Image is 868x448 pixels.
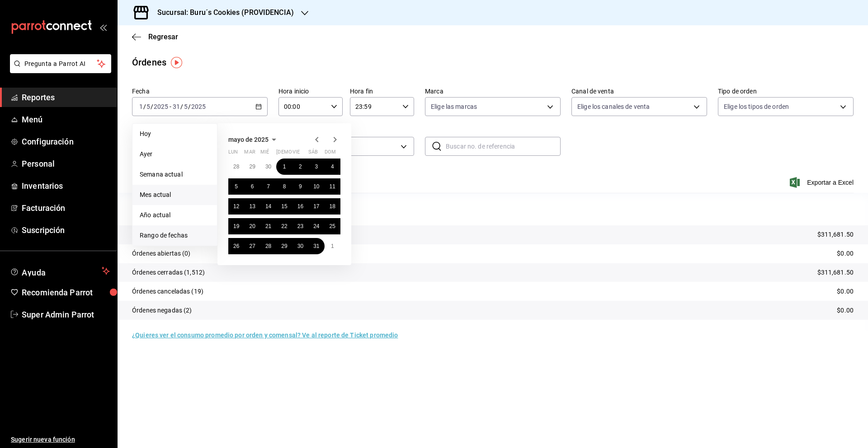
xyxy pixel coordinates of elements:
p: $311,681.50 [817,230,854,239]
span: Recomienda Parrot [22,286,110,299]
span: Menú [22,113,110,126]
abbr: 21 de mayo de 2025 [265,223,271,229]
abbr: 26 de mayo de 2025 [233,243,239,249]
button: 30 de mayo de 2025 [292,238,308,254]
button: 10 de mayo de 2025 [308,178,324,195]
span: Regresar [148,33,178,41]
abbr: 28 de mayo de 2025 [265,243,271,249]
abbr: 1 de junio de 2025 [331,243,334,249]
button: 29 de mayo de 2025 [276,238,292,254]
span: Año actual [140,210,210,220]
input: ---- [191,103,206,110]
button: 22 de mayo de 2025 [276,218,292,234]
button: 13 de mayo de 2025 [244,198,260,215]
input: ---- [153,103,169,110]
span: / [188,103,191,110]
button: 15 de mayo de 2025 [276,198,292,215]
img: Tooltip marker [171,57,182,68]
button: 18 de mayo de 2025 [325,198,340,215]
button: 6 de mayo de 2025 [244,178,260,195]
abbr: 30 de mayo de 2025 [297,243,303,249]
button: 8 de mayo de 2025 [276,178,292,195]
abbr: miércoles [260,149,269,159]
p: $311,681.50 [817,268,854,277]
abbr: sábado [308,149,318,159]
button: 3 de mayo de 2025 [308,159,324,175]
abbr: 30 de abril de 2025 [265,163,271,170]
span: Elige las marcas [431,102,477,111]
button: 7 de mayo de 2025 [260,178,276,195]
button: 11 de mayo de 2025 [325,178,340,195]
span: Reportes [22,91,110,103]
span: Super Admin Parrot [22,308,110,321]
button: 9 de mayo de 2025 [292,178,308,195]
p: $0.00 [837,249,854,258]
a: ¿Quieres ver el consumo promedio por orden y comensal? Ve al reporte de Ticket promedio [132,331,398,339]
div: Órdenes [132,56,166,69]
button: 5 de mayo de 2025 [228,178,244,195]
button: 27 de mayo de 2025 [244,238,260,254]
button: 14 de mayo de 2025 [260,198,276,215]
input: -- [172,103,180,110]
label: Fecha [132,88,268,94]
span: Hoy [140,129,210,139]
button: 21 de mayo de 2025 [260,218,276,234]
input: -- [146,103,151,110]
abbr: 15 de mayo de 2025 [281,203,287,210]
span: Personal [22,158,110,170]
span: Facturación [22,202,110,214]
span: / [151,103,153,110]
abbr: 8 de mayo de 2025 [283,183,286,190]
button: 17 de mayo de 2025 [308,198,324,215]
abbr: 7 de mayo de 2025 [267,183,270,190]
button: 20 de mayo de 2025 [244,218,260,234]
button: open_drawer_menu [99,23,107,31]
span: Mes actual [140,190,210,200]
button: 26 de mayo de 2025 [228,238,244,254]
abbr: 27 de mayo de 2025 [249,243,255,249]
button: 12 de mayo de 2025 [228,198,244,215]
span: mayo de 2025 [228,136,269,143]
abbr: 19 de mayo de 2025 [233,223,239,229]
abbr: 5 de mayo de 2025 [235,183,238,190]
button: Exportar a Excel [792,177,854,188]
abbr: 29 de abril de 2025 [249,163,255,170]
abbr: 17 de mayo de 2025 [313,203,319,210]
span: Inventarios [22,180,110,192]
label: Tipo de orden [718,88,854,94]
button: 31 de mayo de 2025 [308,238,324,254]
button: 30 de abril de 2025 [260,159,276,175]
span: Elige los canales de venta [577,102,650,111]
button: 4 de mayo de 2025 [325,159,340,175]
button: 2 de mayo de 2025 [292,159,308,175]
p: Órdenes canceladas (19) [132,287,203,296]
p: Resumen [132,204,854,215]
p: Órdenes cerradas (1,512) [132,268,205,277]
abbr: 11 de mayo de 2025 [330,183,335,190]
button: mayo de 2025 [228,134,279,145]
abbr: 2 de mayo de 2025 [299,163,302,170]
span: Elige los tipos de orden [724,102,789,111]
span: Pregunta a Parrot AI [24,59,97,69]
abbr: 23 de mayo de 2025 [297,223,303,229]
label: Marca [425,88,561,94]
input: -- [184,103,188,110]
span: Configuración [22,135,110,148]
abbr: 20 de mayo de 2025 [249,223,255,229]
abbr: 31 de mayo de 2025 [313,243,319,249]
abbr: 9 de mayo de 2025 [299,183,302,190]
button: 1 de mayo de 2025 [276,159,292,175]
abbr: 29 de mayo de 2025 [281,243,287,249]
span: Rango de fechas [140,231,210,240]
abbr: 6 de mayo de 2025 [251,183,254,190]
abbr: 10 de mayo de 2025 [313,183,319,190]
button: 16 de mayo de 2025 [292,198,308,215]
span: Sugerir nueva función [11,435,110,444]
label: Hora fin [350,88,414,94]
abbr: lunes [228,149,238,159]
p: $0.00 [837,287,854,296]
h3: Sucursal: Buru´s Cookies (PROVIDENCIA) [150,7,294,18]
button: 19 de mayo de 2025 [228,218,244,234]
span: Ayuda [22,266,98,276]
